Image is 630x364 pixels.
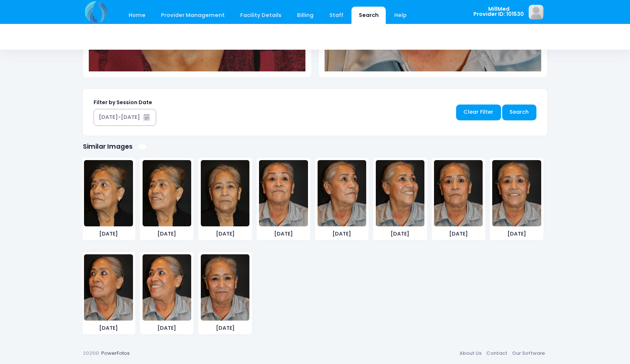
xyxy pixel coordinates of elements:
[154,7,232,24] a: Provider Management
[201,324,249,332] span: [DATE]
[318,230,366,238] span: [DATE]
[121,7,153,24] a: Home
[484,346,510,360] a: Contact
[456,105,501,120] a: Clear Filter
[143,230,191,238] span: [DATE]
[84,230,133,238] span: [DATE]
[387,7,414,24] a: Help
[233,7,289,24] a: Facility Details
[84,254,133,321] img: image
[259,230,308,238] span: [DATE]
[492,160,541,226] img: image
[143,324,191,332] span: [DATE]
[529,5,543,20] img: image
[290,7,321,24] a: Billing
[143,160,191,226] img: image
[318,160,366,226] img: image
[434,230,483,238] span: [DATE]
[259,160,308,226] img: image
[473,6,524,17] span: MillMed Provider ID: 101530
[322,7,350,24] a: Staff
[201,254,249,321] img: image
[83,143,133,151] h1: Similar Images
[84,324,133,332] span: [DATE]
[201,160,249,226] img: image
[83,350,99,357] span: 2025©
[99,113,140,121] div: [DATE]-[DATE]
[457,346,484,360] a: About Us
[492,230,541,238] span: [DATE]
[502,105,536,120] a: Search
[143,254,191,321] img: image
[201,230,249,238] span: [DATE]
[84,160,133,226] img: image
[351,7,386,24] a: Search
[376,230,424,238] span: [DATE]
[434,160,483,226] img: image
[94,99,152,106] label: Filter by Session Date
[376,160,424,226] img: image
[510,346,547,360] a: Our Software
[101,350,130,357] a: PowerFotos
